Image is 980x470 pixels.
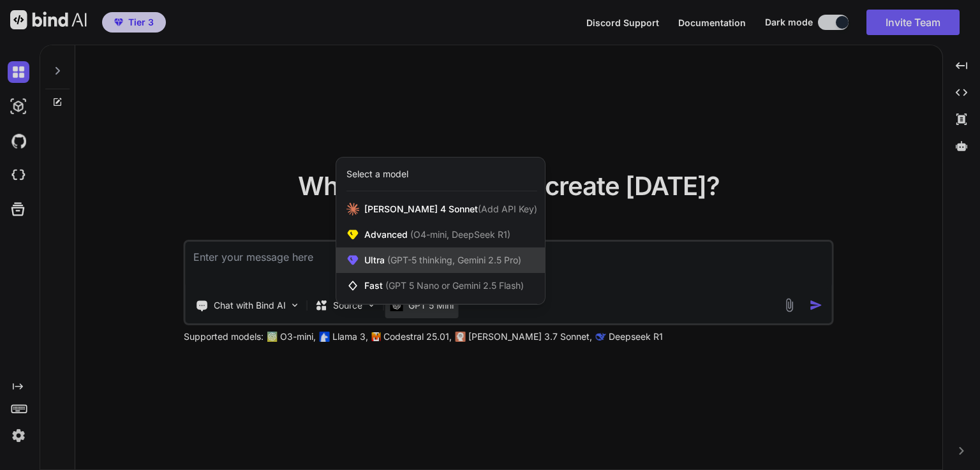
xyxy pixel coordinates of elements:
[478,203,537,214] span: (Add API Key)
[385,254,521,265] span: (GPT-5 thinking, Gemini 2.5 Pro)
[385,280,524,291] span: (GPT 5 Nano or Gemini 2.5 Flash)
[364,279,524,292] span: Fast
[364,228,510,241] span: Advanced
[364,254,521,267] span: Ultra
[346,168,408,180] div: Select a model
[408,229,510,240] span: (O4-mini, DeepSeek R1)
[364,203,537,216] span: [PERSON_NAME] 4 Sonnet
